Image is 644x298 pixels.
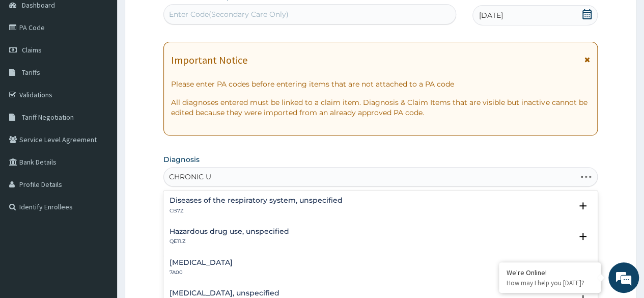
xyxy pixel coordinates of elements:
label: Diagnosis [163,154,200,165]
i: open select status [577,200,589,212]
span: We're online! [59,86,141,189]
p: Please enter PA codes before entering items that are not attached to a PA code [171,79,590,89]
i: open select status [577,230,589,242]
p: All diagnoses entered must be linked to a claim item. Diagnosis & Claim Items that are visible bu... [171,97,590,118]
div: We're Online! [507,268,593,277]
p: 7A00 [170,269,233,276]
div: Enter Code(Secondary Care Only) [169,9,289,19]
h4: [MEDICAL_DATA], unspecified [170,289,279,297]
span: Dashboard [22,1,55,10]
h1: Important Notice [171,55,247,66]
h4: [MEDICAL_DATA] [170,259,233,266]
div: Chat with us now [53,57,171,70]
span: [DATE] [479,10,503,20]
p: QE11.Z [170,238,289,245]
p: How may I help you today? [507,279,593,287]
p: CB7Z [170,207,343,214]
i: open select status [577,261,589,274]
div: Minimize live chat window [167,5,191,30]
span: Tariffs [22,68,40,77]
span: Tariff Negotiation [22,113,74,122]
h4: Diseases of the respiratory system, unspecified [170,197,343,204]
span: Claims [22,45,42,55]
h4: Hazardous drug use, unspecified [170,228,289,235]
img: d_794563401_company_1708531726252_794563401 [19,51,41,76]
textarea: Type your message and hit 'Enter' [5,194,194,229]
